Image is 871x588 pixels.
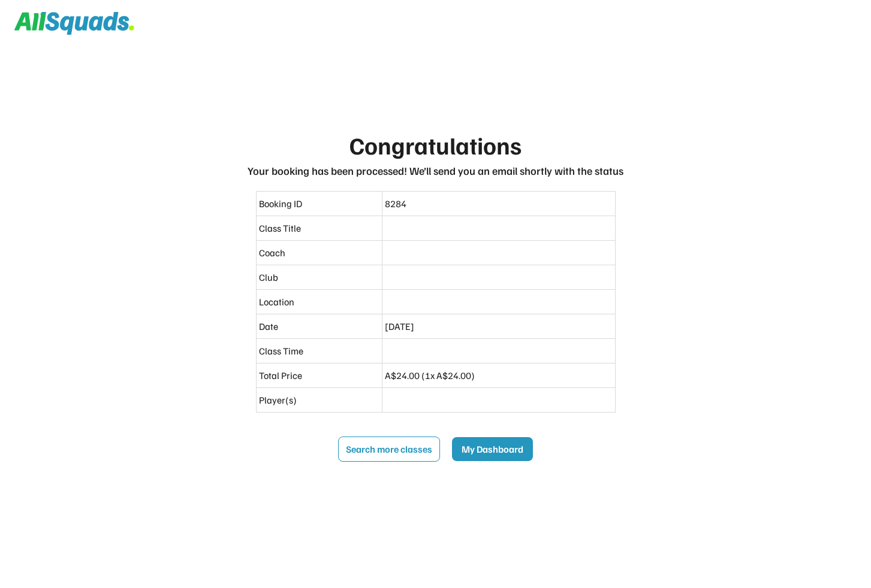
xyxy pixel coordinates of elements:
div: Coach [259,245,379,260]
div: Club [259,270,379,284]
div: Date [259,319,379,334]
div: [DATE] [385,319,613,334]
div: Booking ID [259,196,379,211]
div: Location [259,295,379,309]
div: A$24.00 (1x A$24.00) [385,368,613,383]
img: Squad%20Logo.svg [14,12,134,35]
button: My Dashboard [452,437,533,461]
div: 8284 [385,196,613,211]
div: Player(s) [259,393,379,407]
div: Total Price [259,368,379,383]
div: Congratulations [349,127,522,163]
div: Your booking has been processed! We’ll send you an email shortly with the status [248,163,623,179]
button: Search more classes [338,437,440,462]
div: Class Title [259,221,379,235]
div: Class Time [259,344,379,358]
